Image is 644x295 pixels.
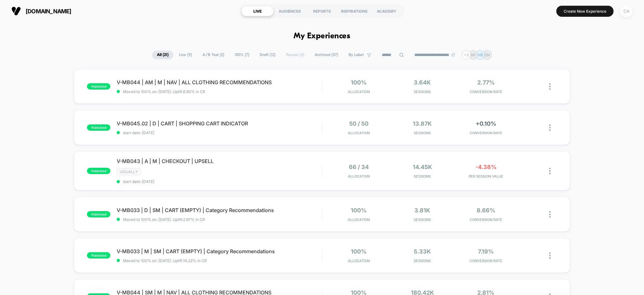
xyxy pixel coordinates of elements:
span: Allocation [348,131,370,135]
span: V-MB044 | AM | M | NAV | ALL CLOTHING RECOMMENDATIONS [117,79,322,85]
p: HB [478,53,483,57]
span: CONVERSION RATE [456,90,516,94]
img: close [549,211,551,218]
div: ACADEMY [370,6,403,16]
div: CA [620,5,633,17]
span: 3.64k [414,79,431,86]
span: Sessions [392,174,453,179]
span: 3.81k [415,207,430,214]
span: +0.10% [476,120,496,127]
span: CONVERSION RATE [456,259,516,263]
span: 2.77% [477,79,495,86]
div: AUDIENCES [274,6,306,16]
span: start date: [DATE] [117,130,322,135]
div: REPORTS [306,6,338,16]
span: Sessions [392,259,453,263]
img: close [549,252,551,259]
span: CONVERSION RATE [456,131,516,135]
span: Sessions [392,90,453,94]
span: published [87,211,110,217]
span: Allocation [348,90,370,94]
span: Draft ( 12 ) [255,51,280,59]
span: Archived ( 57 ) [310,51,343,59]
span: published [87,168,110,174]
span: published [87,83,110,90]
span: Sessions [392,131,453,135]
span: Allocation [348,174,370,179]
span: PER SESSION VALUE [456,174,516,179]
button: Create New Experience [556,6,614,17]
span: Allocation [348,259,370,263]
span: Moved to 100% on: [DATE] . Uplift: 2.97% in CR [123,217,205,222]
span: Moved to 100% on: [DATE] . Uplift: 6.90% in CR [123,89,205,94]
span: 7.19% [478,248,494,255]
span: V-MB043 | A | M | CHECKOUT | UPSELL [117,158,322,164]
img: end [451,53,455,57]
span: 14.45k [413,164,432,170]
span: start date: [DATE] [117,179,322,184]
span: 100% [351,207,367,214]
img: Visually logo [11,6,21,16]
span: A/B Test ( 2 ) [198,51,229,59]
span: By Label [349,53,364,57]
span: All ( 21 ) [152,51,173,59]
img: close [549,124,551,131]
span: V-MB033 | D | SM | CART (EMPTY) | Category Recommendations [117,207,322,213]
button: CA [618,5,635,18]
button: [DOMAIN_NAME] [9,6,73,16]
img: close [549,83,551,90]
span: published [87,124,110,131]
span: [DOMAIN_NAME] [26,8,71,15]
span: 100% ( 7 ) [230,51,254,59]
div: INSPIRATIONS [338,6,370,16]
span: -4.38% [475,164,497,170]
span: 100% [351,248,367,255]
div: + 3 [462,50,471,60]
span: 13.87k [413,120,432,127]
div: LIVE [241,6,274,16]
span: V-MB033 | M | SM | CART (EMPTY) | Category Recommendations [117,248,322,254]
span: 50 / 50 [349,120,368,127]
span: VISUALLY [117,168,141,175]
span: Moved to 100% on: [DATE] . Uplift: 14.22% in CR [123,258,207,263]
p: EM [485,53,490,57]
h1: My Experiences [294,32,350,41]
p: MF [471,53,476,57]
span: Sessions [392,217,453,222]
span: V-MB045.02 | D | CART | SHOPPING CART INDICATOR [117,120,322,127]
span: 66 / 34 [349,164,369,170]
span: Live ( 9 ) [174,51,197,59]
img: close [549,168,551,174]
span: 8.66% [477,207,495,214]
span: 100% [351,79,367,86]
span: 5.33k [414,248,431,255]
span: CONVERSION RATE [456,217,516,222]
span: published [87,252,110,259]
span: Allocation [348,217,370,222]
